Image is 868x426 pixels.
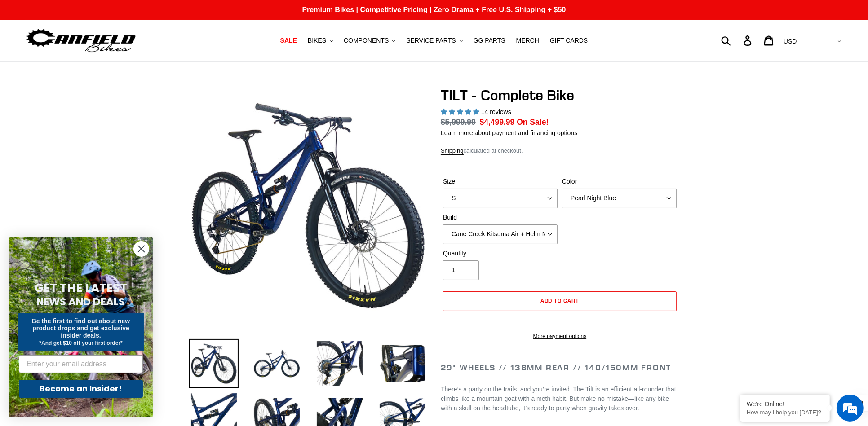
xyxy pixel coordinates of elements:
s: $5,999.99 [441,118,476,127]
label: Quantity [443,249,558,258]
input: Enter your email address [19,355,143,373]
span: 5.00 stars [441,108,481,115]
button: Become an Insider! [19,380,143,398]
a: GG PARTS [469,35,510,47]
span: MERCH [516,37,539,44]
span: SERVICE PARTS [406,37,456,44]
span: GET THE LATEST [35,280,127,296]
button: BIKES [303,35,337,47]
img: Load image into Gallery viewer, TILT - Complete Bike [378,339,427,388]
a: GIFT CARDS [545,35,593,47]
span: GIFT CARDS [550,37,588,44]
img: Canfield Bikes [25,26,137,55]
span: On Sale! [517,116,549,128]
span: COMPONENTS [344,37,389,44]
span: GG PARTS [474,37,505,44]
span: 14 reviews [481,108,511,115]
span: NEWS AND DEALS [37,294,125,309]
h2: 29" Wheels // 138mm Rear // 140/150mm Front [441,363,679,373]
a: SALE [276,35,301,47]
p: How may I help you today? [747,409,823,416]
label: Color [562,177,677,186]
button: SERVICE PARTS [402,35,467,47]
span: BIKES [308,37,326,44]
span: $4,499.99 [480,118,515,127]
div: We're Online! [747,400,823,408]
p: There’s a party on the trails, and you’re invited. The Tilt is an efficient all-rounder that clim... [441,385,679,413]
img: Load image into Gallery viewer, TILT - Complete Bike [189,339,239,388]
span: Be the first to find out about new product drops and get exclusive insider deals. [32,317,130,339]
a: Learn more about payment and financing options [441,129,577,136]
span: *And get $10 off your first order* [39,340,122,346]
h1: TILT - Complete Bike [441,87,679,104]
button: Add to cart [443,291,677,311]
span: SALE [280,37,297,44]
a: MERCH [512,35,544,47]
span: Add to cart [540,297,580,304]
label: Size [443,177,558,186]
img: Load image into Gallery viewer, TILT - Complete Bike [252,339,301,388]
button: COMPONENTS [339,35,400,47]
a: Shipping [441,147,464,155]
label: Build [443,213,558,222]
input: Search [726,31,749,50]
div: calculated at checkout. [441,146,679,155]
button: Close dialog [133,241,149,257]
img: Load image into Gallery viewer, TILT - Complete Bike [315,339,364,388]
a: More payment options [443,332,677,340]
